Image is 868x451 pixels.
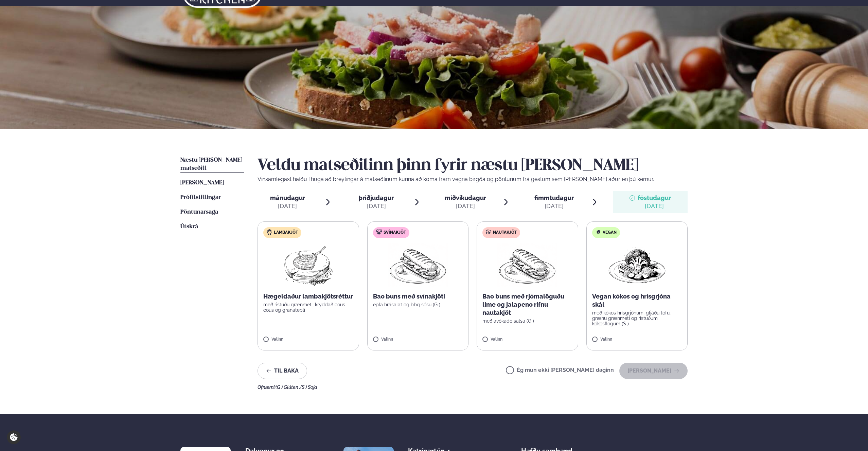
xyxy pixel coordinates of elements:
[270,194,305,201] span: mánudagur
[267,229,272,235] img: Lamb.svg
[482,318,572,324] p: með avókadó salsa (G )
[493,230,517,235] span: Nautakjöt
[384,230,406,235] span: Svínakjöt
[638,194,671,201] span: föstudagur
[258,384,688,390] div: Ofnæmi:
[619,363,688,379] button: [PERSON_NAME]
[376,229,382,235] img: pork.svg
[534,194,574,201] span: fimmtudagur
[359,194,394,201] span: þriðjudagur
[373,292,463,301] p: Bao buns með svínakjöti
[180,224,198,230] span: Útskrá
[445,202,486,210] div: [DATE]
[497,243,557,287] img: Panini.png
[258,363,307,379] button: Til baka
[263,292,353,301] p: Hægeldaður lambakjötsréttur
[278,243,338,287] img: Lamb-Meat.png
[258,156,688,175] h2: Veldu matseðilinn þinn fyrir næstu [PERSON_NAME]
[638,202,671,210] div: [DATE]
[300,384,317,390] span: (S ) Soja
[180,208,218,216] a: Pöntunarsaga
[603,230,617,235] span: Vegan
[180,209,218,215] span: Pöntunarsaga
[596,229,601,235] img: Vegan.svg
[180,194,221,202] a: Prófílstillingar
[263,302,353,313] p: með ristuðu grænmeti, kryddað cous cous og granatepli
[388,243,448,287] img: Panini.png
[180,179,224,187] a: [PERSON_NAME]
[180,223,198,231] a: Útskrá
[180,195,221,200] span: Prófílstillingar
[486,229,491,235] img: beef.svg
[592,292,682,309] p: Vegan kókos og hrísgrjóna skál
[534,202,574,210] div: [DATE]
[276,384,300,390] span: (G ) Glúten ,
[592,310,682,326] p: með kókos hrísgrjónum, gljáðu tofu, grænu grænmeti og ristuðum kókosflögum (S )
[359,202,394,210] div: [DATE]
[607,243,667,287] img: Vegan.png
[274,230,298,235] span: Lambakjöt
[180,180,224,186] span: [PERSON_NAME]
[258,175,688,183] p: Vinsamlegast hafðu í huga að breytingar á matseðlinum kunna að koma fram vegna birgða og pöntunum...
[270,202,305,210] div: [DATE]
[373,302,463,307] p: epla hrásalat og bbq sósu (G )
[482,292,572,317] p: Bao buns með rjómalöguðu lime og jalapeno rifnu nautakjöt
[7,430,21,444] a: Cookie settings
[180,156,244,173] a: Næstu [PERSON_NAME] matseðill
[445,194,486,201] span: miðvikudagur
[180,157,242,171] span: Næstu [PERSON_NAME] matseðill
